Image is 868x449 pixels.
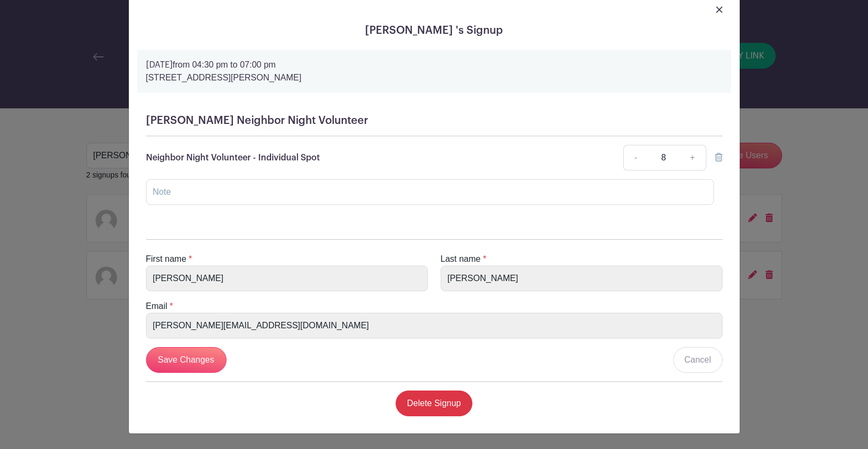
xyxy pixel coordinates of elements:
h5: [PERSON_NAME] 's Signup [137,24,731,37]
a: + [679,145,706,171]
strong: [DATE] [146,61,173,69]
input: Save Changes [146,347,227,373]
label: Email [146,300,167,313]
input: Note [146,179,714,205]
a: Delete Signup [396,391,472,416]
p: [STREET_ADDRESS][PERSON_NAME] [146,71,723,84]
p: from 04:30 pm to 07:00 pm [146,58,723,71]
a: Cancel [673,347,723,373]
label: Last name [441,253,481,266]
img: close_button-5f87c8562297e5c2d7936805f587ecaba9071eb48480494691a3f1689db116b3.svg [716,6,723,13]
a: - [623,145,648,171]
label: First name [146,253,187,266]
h5: [PERSON_NAME] Neighbor Night Volunteer [146,114,723,127]
p: Neighbor Night Volunteer - Individual Spot [146,151,320,164]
